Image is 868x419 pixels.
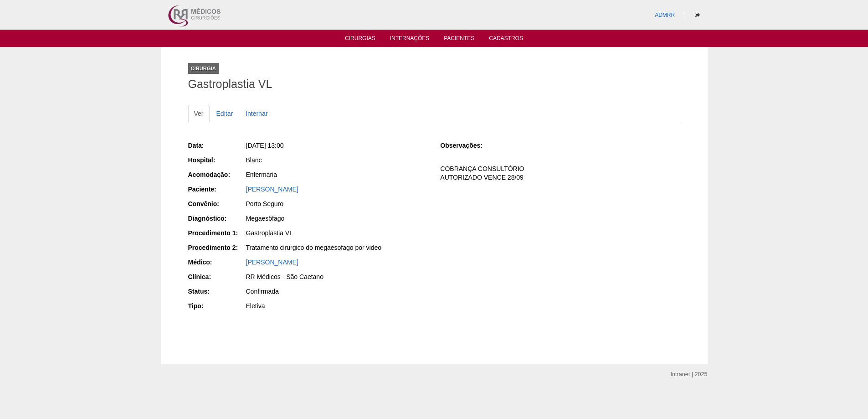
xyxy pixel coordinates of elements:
div: Procedimento 1: [188,228,245,238]
a: Internar [240,105,273,122]
div: Clínica: [188,272,245,281]
i: Sair [695,12,700,18]
div: Intranet | 2025 [671,370,708,379]
div: Enfermaria [246,170,428,179]
div: Confirmada [246,287,428,296]
div: Médico: [188,258,245,267]
p: COBRANÇA CONSULTÓRIO AUTORIZADO VENCE 28/09 [440,165,680,182]
div: Acomodação: [188,170,245,179]
div: RR Médicos - São Caetano [246,272,428,281]
div: Tratamento cirurgico do megaesofago por video [246,243,428,252]
a: [PERSON_NAME] [246,186,298,193]
div: Diagnóstico: [188,214,245,223]
div: Cirurgia [188,63,219,74]
div: Gastroplastia VL [246,228,428,238]
span: [DATE] 13:00 [246,142,284,149]
a: Internações [390,35,430,44]
a: Cirurgias [345,35,375,44]
div: Paciente: [188,185,245,194]
a: Ver [188,105,210,122]
a: Editar [211,105,239,122]
div: Porto Seguro [246,199,428,208]
a: Pacientes [444,35,474,44]
div: Observações: [440,141,497,150]
div: Eletiva [246,301,428,310]
div: Tipo: [188,301,245,310]
h1: Gastroplastia VL [188,78,680,90]
div: Hospital: [188,155,245,165]
a: ADMRR [655,12,675,18]
div: Data: [188,141,245,150]
div: Convênio: [188,199,245,208]
div: Status: [188,287,245,296]
div: Megaesôfago [246,214,428,223]
a: Cadastros [489,35,523,44]
div: Blanc [246,155,428,165]
div: Procedimento 2: [188,243,245,252]
a: [PERSON_NAME] [246,259,298,266]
